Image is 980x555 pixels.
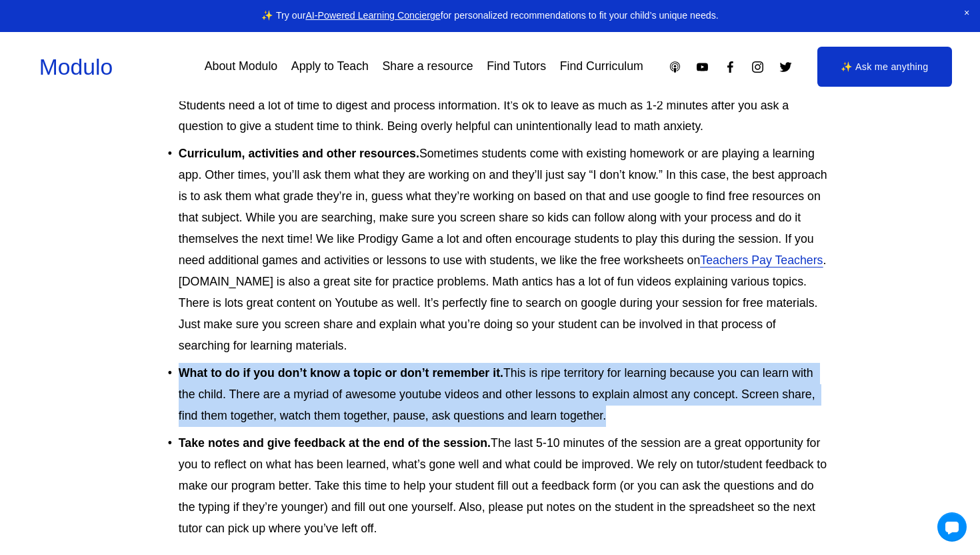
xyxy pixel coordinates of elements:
p: This is ripe territory for learning because you can learn with the child. There are a myriad of a... [179,363,828,427]
a: AI-Powered Learning Concierge [305,10,440,21]
a: Instagram [751,60,765,74]
strong: Take notes and give feedback at the end of the session. [179,436,491,450]
p: The last 5-10 minutes of the session are a great opportunity for you to reflect on what has been ... [179,433,828,540]
a: Teachers Pay Teachers [700,253,823,267]
strong: Curriculum, activities and other resources. [179,147,419,160]
strong: What to do if you don’t know a topic or don’t remember it. [179,366,503,380]
a: ✨ Ask me anything [817,47,952,87]
a: Share a resource [383,55,473,79]
a: Apply to Teach [291,55,369,79]
a: Find Tutors [487,55,546,79]
p: We encourage tutors to ask questions, rather than explain answers as much as possible. Students n... [179,74,828,138]
a: Apple Podcasts [668,60,682,74]
a: Facebook [723,60,737,74]
a: About Modulo [205,55,278,79]
a: Twitter [779,60,793,74]
a: Modulo [39,55,113,79]
p: Sometimes students come with existing homework or are playing a learning app. Other times, you’ll... [179,143,828,357]
a: Find Curriculum [560,55,643,79]
a: YouTube [695,60,709,74]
